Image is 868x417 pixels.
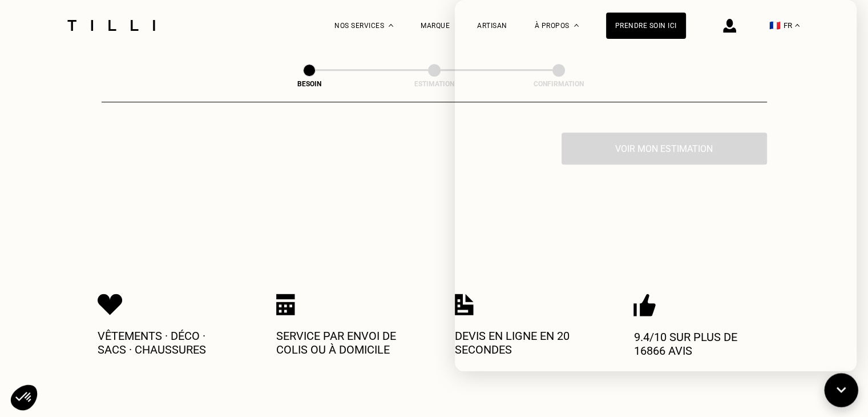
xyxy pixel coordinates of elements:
p: Vêtements · Déco · Sacs · Chaussures [98,329,235,356]
a: Marque [421,22,450,30]
img: Logo du service de couturière Tilli [63,20,159,31]
img: Icon [276,294,295,315]
img: Icon [98,294,123,315]
p: Service par envoi de colis ou à domicile [276,329,413,356]
div: Besoin [252,80,366,88]
div: Estimation [377,80,491,88]
img: Menu déroulant [389,24,393,27]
